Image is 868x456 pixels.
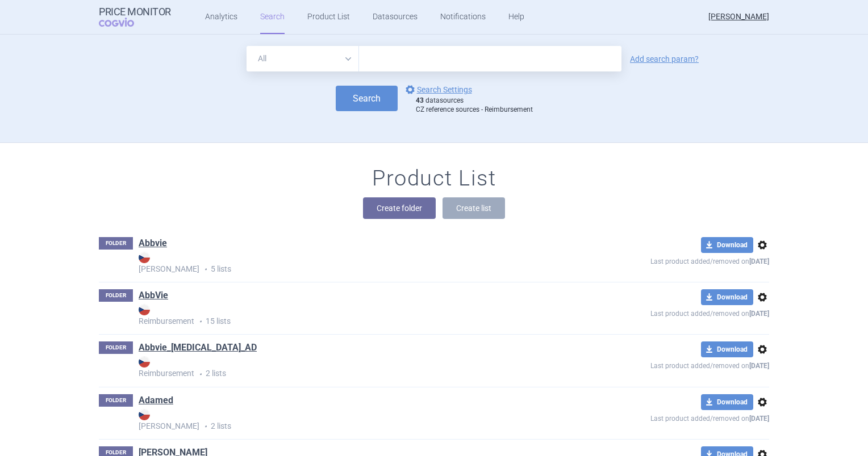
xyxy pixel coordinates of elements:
i: • [199,421,211,432]
img: CZ [139,409,150,420]
i: • [194,316,206,327]
img: CZ [139,252,150,263]
button: Download [701,394,753,410]
strong: [DATE] [749,362,769,370]
img: CZ [139,304,150,315]
i: • [199,264,211,275]
strong: [PERSON_NAME] [139,252,568,273]
a: Adamed [139,394,173,407]
p: FOLDER [99,394,133,407]
strong: [DATE] [749,310,769,318]
i: • [194,369,206,380]
img: CZ [139,356,150,368]
a: AbbVie [139,289,168,302]
button: Search [336,86,398,111]
h1: Abbvie_Rinvoq_AD [139,341,257,356]
p: Last product added/removed on [568,253,769,267]
button: Download [701,289,753,305]
button: Create list [443,197,505,219]
strong: [PERSON_NAME] [139,409,568,430]
a: Add search param? [630,55,699,63]
p: 5 lists [139,252,568,275]
p: Last product added/removed on [568,410,769,424]
a: Search Settings [403,83,472,96]
button: Download [701,237,753,253]
p: Last product added/removed on [568,357,769,371]
div: datasources CZ reference sources - Reimbursement [416,96,533,114]
p: 2 lists [139,409,568,432]
strong: [DATE] [749,415,769,423]
span: COGVIO [99,18,150,27]
strong: 43 [416,96,424,104]
h1: Adamed [139,394,173,409]
a: Abbvie [139,237,167,250]
p: FOLDER [99,289,133,302]
h1: AbbVie [139,289,168,304]
a: Abbvie_[MEDICAL_DATA]_AD [139,341,257,354]
h1: Abbvie [139,237,167,252]
button: Download [701,341,753,357]
strong: Reimbursement [139,356,568,378]
button: Create folder [363,197,436,219]
strong: Reimbursement [139,304,568,326]
p: FOLDER [99,341,133,354]
p: 15 lists [139,304,568,327]
a: Price MonitorCOGVIO [99,6,171,28]
p: Last product added/removed on [568,305,769,319]
strong: Price Monitor [99,6,171,18]
strong: [DATE] [749,257,769,265]
p: 2 lists [139,356,568,379]
p: FOLDER [99,237,133,250]
h1: Product List [372,166,496,192]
